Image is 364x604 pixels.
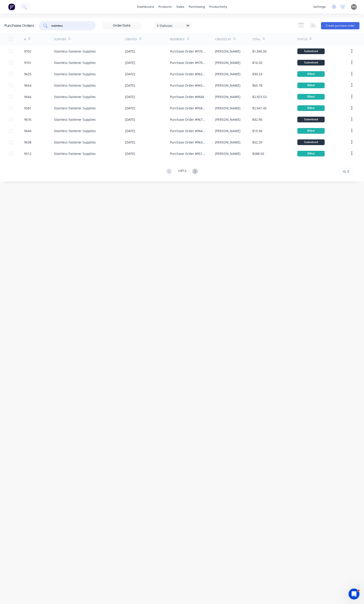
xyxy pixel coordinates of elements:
div: 9644 [24,128,31,133]
div: Status [297,37,307,41]
div: [DATE] [125,140,135,145]
div: [DATE] [125,60,135,65]
div: Stainless Fastener Supplies [54,60,96,65]
div: Billed [297,71,325,77]
div: products [156,3,174,10]
div: sales [174,3,187,10]
div: $2,923.53 [252,94,267,99]
div: Reference [170,37,185,41]
div: [DATE] [125,49,135,54]
div: Created [125,37,137,41]
div: Stainless Fastener Supplies [54,151,96,156]
div: Stainless Fastener Supplies [54,117,96,122]
div: Purchase Order #9638 - Stainless Fastener Supplies [170,140,206,145]
div: Purchase Order #9512 - Stainless Fastener Supplies [170,151,206,156]
div: [PERSON_NAME] [215,106,240,111]
div: $588.50 [252,151,264,156]
div: [DATE] [125,83,135,88]
div: [PERSON_NAME] [215,94,240,99]
div: Submitted [297,139,325,145]
div: Purchase Order #9666 [170,94,204,99]
span: DH [352,5,356,9]
div: [DATE] [125,151,135,156]
input: Order Date [103,22,141,29]
div: [PERSON_NAME] [215,128,240,133]
div: 9625 [24,72,31,76]
div: productivity [207,3,229,10]
div: Purchase Order #9644 - Stainless Fastener Supplies [170,128,206,133]
div: 9638 [24,140,31,145]
div: [DATE] [125,128,135,133]
div: Stainless Fastener Supplies [54,140,96,145]
div: Submitted [297,60,325,65]
div: Stainless Fastener Supplies [54,83,96,88]
iframe: Intercom live chat [349,589,359,599]
div: # [24,37,26,41]
div: [PERSON_NAME] [215,60,240,65]
div: 9581 [24,106,31,111]
div: [PERSON_NAME] [215,140,240,145]
div: $42.90 [252,117,262,122]
div: $19.36 [252,128,262,133]
div: $30.53 [252,72,262,76]
div: [DATE] [125,72,135,76]
div: 9702 [24,49,31,54]
div: Stainless Fastener Supplies [54,106,96,111]
div: 1 of 12 [178,168,186,175]
div: [DATE] [125,94,135,99]
span: 10 [342,169,346,174]
div: [PERSON_NAME] [215,49,240,54]
div: 9666 [24,94,31,99]
div: Stainless Fastener Supplies [54,94,96,99]
div: [DATE] [125,117,135,122]
div: Stainless Fastener Supplies [54,128,96,133]
div: $16.50 [252,60,262,65]
div: $65.78 [252,83,262,88]
div: Purchase Order #9676 - Stainless Fastener Supplies [170,117,206,122]
div: $2,947.45 [252,106,267,111]
div: Purchase Order #9702 - Stainless Fastener Supplies [170,49,206,54]
div: Purchase Order #9701 - Stainless Fastener Supplies [170,60,206,65]
div: Purchase Orders [5,23,34,28]
input: Search purchase orders... [51,23,88,28]
div: Billed [297,151,325,156]
div: Stainless Fastener Supplies [54,72,96,76]
img: Factory [8,3,15,10]
div: [PERSON_NAME] [215,151,240,156]
div: 9654 [24,83,31,88]
div: 5 Statuses [157,23,189,28]
div: Billed [297,94,325,100]
div: [DATE] [125,106,135,111]
div: Billed [297,128,325,134]
div: $52.29 [252,140,262,145]
div: 9701 [24,60,31,65]
div: settings [311,3,328,10]
div: Billed [297,105,325,111]
div: Supplier [54,37,66,41]
div: Purchase Order #9625 - Stainless Fastener Supplies [170,72,206,76]
div: Submitted [297,117,325,122]
div: [PERSON_NAME] [215,83,240,88]
div: Total [252,37,260,41]
div: Stainless Fastener Supplies [54,49,96,54]
button: Create purchase order [321,22,359,29]
div: 9512 [24,151,31,156]
div: $1,346.00 [252,49,267,54]
a: dashboard [135,3,156,10]
div: Submitted [297,48,325,54]
div: Purchase Order #9654 - Stainless Fastener Supplies [170,83,206,88]
div: [PERSON_NAME] [215,117,240,122]
div: [PERSON_NAME] [215,72,240,76]
div: 9676 [24,117,31,122]
div: purchasing [187,3,207,10]
div: Created By [215,37,231,41]
div: Purchase Order #9581 - Stainless Fastener Supplies [170,106,206,111]
div: Billed [297,83,325,88]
